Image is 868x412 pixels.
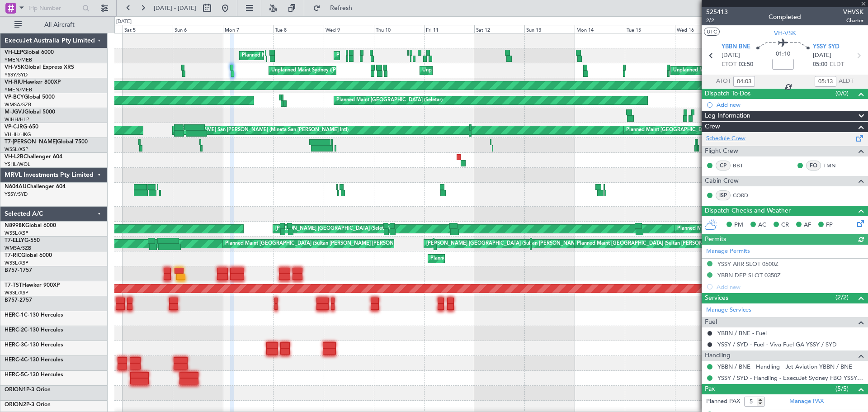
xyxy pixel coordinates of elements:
[717,341,837,348] a: YSSY / SYD - Fuel - Viva Fuel GA YSSY / SYD
[716,190,731,200] div: ISP
[5,95,55,100] a: VP-BCYGlobal 5000
[717,374,863,382] a: YSSY / SYD - Handling - ExecuJet Sydney FBO YSSY / SYD
[5,402,51,407] a: ORION2P-3 Orion
[734,221,743,230] span: PM
[424,25,474,33] div: Fri 11
[225,237,436,251] div: Planned Maint [GEOGRAPHIC_DATA] (Sultan [PERSON_NAME] [PERSON_NAME] - Subang)
[705,111,750,121] span: Leg Information
[722,60,736,69] span: ETOT
[5,298,32,303] a: B757-2757
[5,342,24,348] span: HERC-3
[716,77,731,86] span: ATOT
[5,184,66,189] a: N604AUChallenger 604
[716,161,731,170] div: CP
[5,65,24,70] span: VH-VSK
[5,124,38,130] a: VP-CJRG-650
[336,94,443,107] div: Planned Maint [GEOGRAPHIC_DATA] (Seletar)
[5,357,24,363] span: HERC-4
[705,350,731,361] span: Handling
[5,50,23,55] span: VH-LEP
[835,293,849,302] span: (2/2)
[5,260,28,266] a: WSSL/XSP
[706,134,745,143] a: Schedule Crew
[675,25,725,33] div: Wed 16
[835,384,849,393] span: (5/5)
[5,223,56,228] a: N8998KGlobal 6000
[677,222,783,236] div: Planned Maint [GEOGRAPHIC_DATA] (Seletar)
[5,357,63,363] a: HERC-4C-130 Hercules
[5,313,24,318] span: HERC-1
[5,372,24,378] span: HERC-5
[474,25,524,33] div: Sat 12
[5,298,23,303] span: B757-2
[705,206,791,216] span: Dispatch Checks and Weather
[322,5,360,11] span: Refresh
[5,245,31,251] a: WMSA/SZB
[626,123,868,137] div: Planned Maint [GEOGRAPHIC_DATA][PERSON_NAME] (Mineta [GEOGRAPHIC_DATA][PERSON_NAME])
[758,221,766,230] span: AC
[422,64,533,77] div: Unplanned Maint Sydney ([PERSON_NAME] Intl)
[275,222,390,236] div: [PERSON_NAME] [GEOGRAPHIC_DATA] (Seletar)
[5,268,32,273] a: B757-1757
[706,17,728,24] span: 2/2
[722,43,750,52] span: YBBN BNE
[309,1,363,15] button: Refresh
[781,221,789,230] span: CR
[804,221,811,230] span: AF
[839,77,854,86] span: ALDT
[769,12,801,22] div: Completed
[173,25,223,33] div: Sun 6
[813,43,840,52] span: YSSY SYD
[705,89,750,99] span: Dispatch To-Dos
[175,123,349,137] div: [PERSON_NAME] San [PERSON_NAME] (Mineta San [PERSON_NAME] Intl)
[5,268,23,273] span: B757-1
[705,384,715,394] span: Pax
[223,25,273,33] div: Mon 7
[271,64,382,77] div: Unplanned Maint Sydney ([PERSON_NAME] Intl)
[24,22,95,28] span: All Aircraft
[776,50,790,59] span: 01:10
[739,60,753,69] span: 03:50
[5,283,22,288] span: T7-TST
[5,71,28,78] a: YSSY/SYD
[774,28,796,38] span: VH-VSK
[5,238,24,243] span: T7-ELLY
[5,230,28,237] a: WSSL/XSP
[5,342,63,348] a: HERC-3C-130 Hercules
[5,161,30,168] a: YSHL/WOL
[5,109,55,115] a: M-JGVJGlobal 5000
[5,289,28,296] a: WSSL/XSP
[426,237,645,251] div: [PERSON_NAME] [GEOGRAPHIC_DATA] (Sultan [PERSON_NAME] [PERSON_NAME] - Subang)
[5,387,51,393] a: ORION1P-3 Orion
[705,317,717,327] span: Fuel
[733,161,753,170] a: BBT
[5,50,54,55] a: VH-LEPGlobal 6000
[625,25,675,33] div: Tue 15
[789,397,824,406] a: Manage PAX
[575,25,625,33] div: Mon 14
[706,306,751,315] a: Manage Services
[5,327,24,333] span: HERC-2
[28,1,80,15] input: Trip Number
[5,139,57,145] span: T7-[PERSON_NAME]
[5,131,31,138] a: VHHH/HKG
[5,283,60,288] a: T7-TSTHawker 900XP
[5,80,61,85] a: VH-RIUHawker 800XP
[826,221,833,230] span: FP
[704,28,720,36] button: UTC
[5,402,26,407] span: ORION2
[5,372,63,378] a: HERC-5C-130 Hercules
[673,64,784,77] div: Unplanned Maint Sydney ([PERSON_NAME] Intl)
[705,122,720,132] span: Crew
[5,184,27,189] span: N604AU
[706,7,728,17] span: 525413
[336,49,509,62] div: Planned Maint [US_STATE][GEOGRAPHIC_DATA] ([PERSON_NAME] World)
[324,25,374,33] div: Wed 9
[524,25,575,33] div: Sun 13
[813,51,831,60] span: [DATE]
[717,363,852,370] a: YBBN / BNE - Handling - Jet Aviation YBBN / BNE
[706,397,740,406] label: Planned PAX
[5,154,24,160] span: VH-L2B
[123,25,173,33] div: Sat 5
[5,95,24,100] span: VP-BCY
